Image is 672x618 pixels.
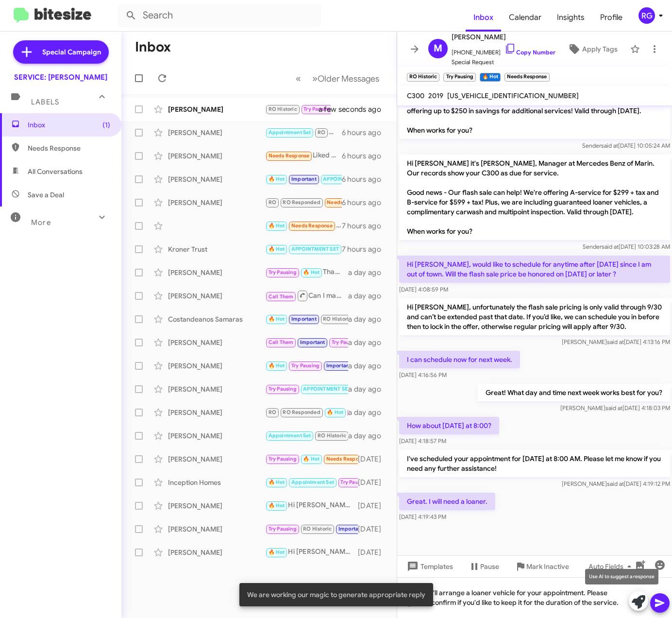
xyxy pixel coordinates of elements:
[358,478,389,487] div: [DATE]
[399,256,670,283] p: Hi [PERSON_NAME], would like to schedule for anytime after [DATE] since I am out of town. Will th...
[269,549,285,555] span: 🔥 Hot
[168,478,265,487] div: Inception Homes
[397,558,461,575] button: Templates
[331,104,389,114] div: a few seconds ago
[269,199,276,206] span: RO
[168,314,265,324] div: Costandeanos Samaras
[358,454,389,464] div: [DATE]
[269,246,285,252] span: 🔥 Hot
[168,291,265,301] div: [PERSON_NAME]
[290,69,307,88] button: Previous
[581,558,643,575] button: Auto Fields
[602,243,619,250] span: said at
[342,174,389,184] div: 6 hours ago
[601,142,618,149] span: said at
[168,268,265,277] div: [PERSON_NAME]
[265,173,342,185] div: no
[306,69,385,88] button: Next
[630,7,661,24] button: RG
[501,3,549,32] a: Calendar
[269,502,285,509] span: 🔥 Hot
[607,480,624,487] span: said at
[265,150,342,161] div: Liked “I'm glad to hear that! If you need any further service or maintenance for your vehicle, fe...
[585,569,658,584] div: Use AI to suggest a response
[28,167,83,176] span: All Conversations
[348,268,389,277] div: a day ago
[348,408,389,417] div: a day ago
[399,286,448,293] span: [DATE] 4:08:59 PM
[342,221,389,231] div: 7 hours ago
[269,269,297,275] span: Try Pausing
[399,437,446,445] span: [DATE] 4:18:57 PM
[265,103,331,115] div: Great. I will need a loaner.
[327,199,368,206] span: Needs Response
[269,456,297,462] span: Try Pausing
[504,73,549,82] small: Needs Response
[332,339,360,345] span: Try Pausing
[269,293,294,300] span: Call Them
[283,199,320,206] span: RO Responded
[269,526,297,532] span: Try Pausing
[592,3,630,32] a: Profile
[447,91,579,100] span: [US_VEHICLE_IDENTIFICATION_NUMBER]
[168,128,265,137] div: [PERSON_NAME]
[588,558,635,575] span: Auto Fields
[428,91,443,100] span: 2019
[265,267,348,278] div: Thank you for letting us know, have a great day !
[607,338,624,345] span: said at
[168,361,265,371] div: [PERSON_NAME]
[526,558,569,575] span: Mark Inactive
[168,408,265,417] div: [PERSON_NAME]
[326,456,368,462] span: Needs Response
[407,73,439,82] small: RO Historic
[269,339,294,345] span: Call Them
[269,106,297,112] span: RO Historic
[399,154,670,240] p: Hi [PERSON_NAME] it's [PERSON_NAME], Manager at Mercedes Benz of Marin. Our records show your C30...
[342,151,389,161] div: 6 hours ago
[605,404,622,412] span: said at
[14,72,107,82] div: SERVICE: [PERSON_NAME]
[348,384,389,394] div: a day ago
[269,432,311,439] span: Appointment Set
[507,558,577,575] button: Mark Inactive
[358,524,389,534] div: [DATE]
[168,384,265,394] div: [PERSON_NAME]
[168,104,265,114] div: [PERSON_NAME]
[638,7,655,24] div: RG
[549,3,592,32] a: Insights
[265,547,358,558] div: Hi [PERSON_NAME], I completely understand about the distance. To make it easier, we can send some...
[560,404,670,412] span: [PERSON_NAME] [DATE] 4:18:03 PM
[168,151,265,161] div: [PERSON_NAME]
[348,314,389,324] div: a day ago
[168,198,265,207] div: [PERSON_NAME]
[318,432,346,439] span: RO Historic
[291,362,319,369] span: Try Pausing
[323,316,352,322] span: RO Historic
[358,501,389,511] div: [DATE]
[269,176,285,182] span: 🔥 Hot
[358,548,389,557] div: [DATE]
[13,40,109,64] a: Special Campaign
[312,72,318,85] span: »
[265,407,348,418] div: Sounds good!
[327,409,343,415] span: 🔥 Hot
[265,243,342,255] div: Hello [PERSON_NAME], this is [PERSON_NAME] from Mercedes-Benz of Marin. Kroner mentioned connecti...
[399,493,495,510] p: Great. I will need a loaner.
[168,431,265,441] div: [PERSON_NAME]
[291,223,333,229] span: Needs Response
[399,450,670,477] p: I've scheduled your appointment for [DATE] at 8:00 AM. Please let me know if you need any further...
[348,291,389,301] div: a day ago
[135,39,171,55] h1: Inbox
[168,501,265,511] div: [PERSON_NAME]
[265,477,358,488] div: Đã thích “You're welcome! If you need anything else , just let me know. Have a great day!”
[405,558,453,575] span: Templates
[28,143,110,153] span: Needs Response
[326,362,352,369] span: Important
[168,548,265,557] div: [PERSON_NAME]
[247,590,425,600] span: We are working our magic to generate appropriate reply
[283,409,320,415] span: RO Responded
[480,558,499,575] span: Pause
